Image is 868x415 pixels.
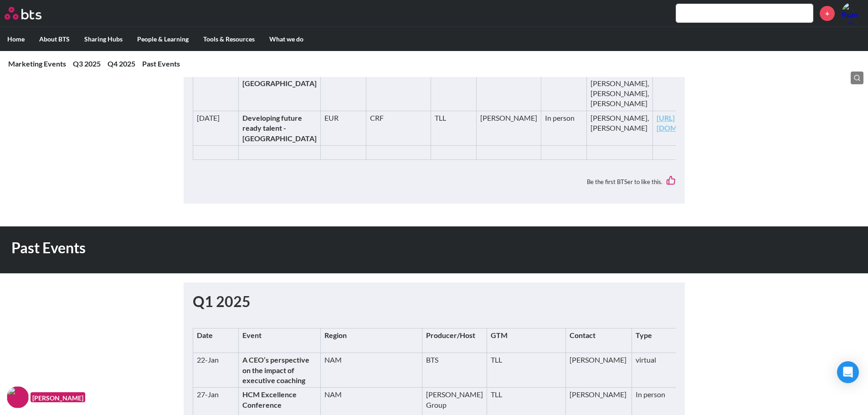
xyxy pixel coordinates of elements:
td: NAM [320,353,422,388]
td: EUR [320,111,366,145]
a: + [820,6,835,21]
td: [PERSON_NAME] [476,111,541,145]
td: [PERSON_NAME] [476,56,541,111]
img: BTS Logo [5,7,41,20]
a: [URL][DOMAIN_NAME] [657,113,716,132]
td: BTS [422,353,487,388]
td: [PERSON_NAME], [PERSON_NAME] [586,111,652,145]
td: TLL [431,56,476,111]
label: About BTS [32,27,77,51]
td: The Conference Board [366,56,431,111]
strong: Event [242,331,262,339]
a: Past Events [142,59,180,68]
h1: Past Events [11,238,603,258]
strong: GTM [491,331,508,339]
strong: Type [636,331,652,339]
strong: Producer/Host [426,331,475,339]
img: Ryan Stiles [842,2,863,24]
label: Tools & Resources [196,27,262,51]
h1: Q1 2025 [193,292,676,312]
td: TLL [487,353,565,388]
figcaption: [PERSON_NAME] [31,392,85,403]
a: Q4 2025 [108,59,135,68]
a: Profile [842,2,863,24]
a: Go home [5,7,58,20]
td: In person [541,111,586,145]
strong: Region [324,331,347,339]
a: Q3 2025 [73,59,101,68]
strong: Contact [570,331,596,339]
td: In person [541,56,586,111]
strong: Date [197,331,213,339]
a: Marketing Events [8,59,66,68]
td: virtual [632,353,677,388]
td: [DATE] [193,56,238,111]
td: TLL [431,111,476,145]
td: CRF [366,111,431,145]
div: Open Intercom Messenger [837,361,859,383]
div: Be the first BTSer to like this. [193,169,676,194]
td: [PERSON_NAME] [565,353,632,388]
td: [DATE] [193,111,238,145]
strong: Developing future ready talent - [GEOGRAPHIC_DATA] [242,113,317,143]
td: EUR [320,56,366,111]
label: Sharing Hubs [77,27,130,51]
label: People & Learning [130,27,196,51]
strong: Reimagine: The Future of Business - [GEOGRAPHIC_DATA] [242,58,317,87]
td: [PERSON_NAME], [PERSON_NAME], [PERSON_NAME], [PERSON_NAME], [PERSON_NAME] [586,56,652,111]
img: F [7,386,29,408]
strong: HCM Excellence Conference [242,390,297,409]
strong: A CEO’s perspective on the impact of executive coaching [242,355,309,384]
td: 22-Jan [193,353,238,388]
label: What we do [262,27,311,51]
